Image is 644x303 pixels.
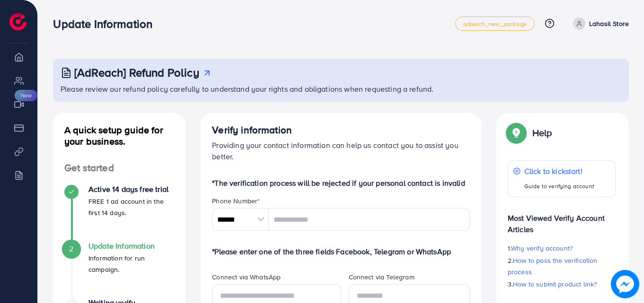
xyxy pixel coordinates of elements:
p: Click to kickstart! [524,165,594,177]
span: How to pass the verification process [508,256,598,277]
img: image [612,271,638,297]
p: 1. [508,242,616,254]
p: Please review our refund policy carefully to understand your rights and obligations when requesti... [61,83,623,95]
p: Providing your contact information can help us contact you to assist you better. [212,139,470,162]
p: FREE 1 ad account in the first 14 days. [88,196,174,218]
img: logo [9,13,26,30]
span: adreach_new_package [463,21,527,27]
li: Active 14 days free trial [53,185,185,242]
span: Why verify account? [511,243,573,253]
span: How to submit product link? [513,279,597,289]
p: Help [532,127,552,139]
h4: Update Information [88,242,174,251]
p: Most Viewed Verify Account Articles [508,205,616,235]
img: Popup guide [508,124,525,141]
p: Information for run campaign. [88,252,174,275]
p: 2. [508,255,616,277]
li: Update Information [53,242,185,298]
label: Connect via WhatsApp [212,272,281,282]
h4: Verify information [212,124,470,136]
a: Lahasil Store [569,17,629,30]
h3: [AdReach] Refund Policy [74,66,199,79]
p: Lahasil Store [589,18,629,29]
p: *Please enter one of the three fields Facebook, Telegram or WhatsApp [212,246,470,257]
h4: Active 14 days free trial [88,185,174,194]
p: 3. [508,278,616,290]
label: Phone Number [212,196,260,206]
a: adreach_new_package [455,17,535,31]
p: Guide to verifying account [524,181,594,192]
label: Connect via Telegram [349,272,415,282]
h4: A quick setup guide for your business. [53,124,185,147]
h4: Get started [53,162,185,174]
h3: Update Information [53,17,160,31]
p: *The verification process will be rejected if your personal contact is invalid [212,177,470,189]
span: 2 [69,243,73,254]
